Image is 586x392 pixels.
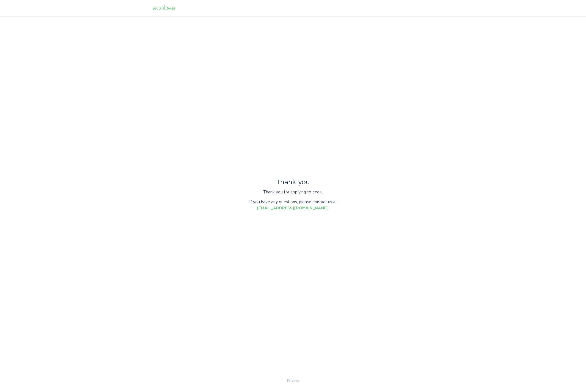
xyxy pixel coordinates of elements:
[152,5,175,11] div: ecobee
[287,378,299,384] a: Privacy Policy & Terms of Use
[245,179,341,185] div: Thank you
[245,199,341,211] p: If you have any questions, please contact us at .
[257,206,329,210] a: [EMAIL_ADDRESS][DOMAIN_NAME]
[245,189,341,195] p: Thank you for applying to eco+.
